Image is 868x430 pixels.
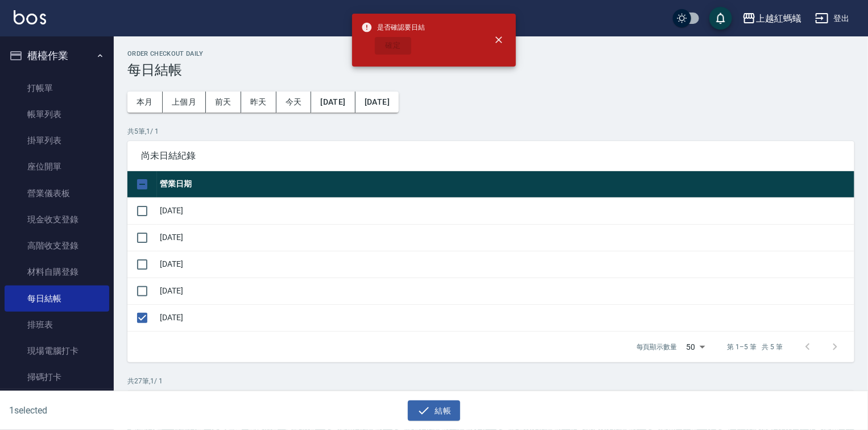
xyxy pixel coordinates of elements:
[127,126,854,137] p: 共 5 筆, 1 / 1
[5,286,109,312] a: 每日結帳
[682,332,709,362] div: 50
[5,206,109,233] a: 現金收支登錄
[5,41,109,71] button: 櫃檯作業
[5,364,109,390] a: 掃碼打卡
[709,7,732,30] button: save
[163,92,206,113] button: 上個月
[408,400,461,421] button: 結帳
[356,92,399,113] button: [DATE]
[157,251,854,278] td: [DATE]
[311,92,355,113] button: [DATE]
[738,7,806,30] button: 上越紅螞蟻
[9,403,215,417] h6: 1 selected
[811,8,854,29] button: 登出
[127,50,854,57] h2: Order checkout daily
[486,27,511,52] button: close
[5,75,109,101] a: 打帳單
[276,92,312,113] button: 今天
[5,127,109,154] a: 掛單列表
[361,22,425,33] span: 是否確認要日結
[206,92,241,113] button: 前天
[5,312,109,338] a: 排班表
[5,233,109,259] a: 高階收支登錄
[157,171,854,198] th: 營業日期
[241,92,276,113] button: 昨天
[5,338,109,364] a: 現場電腦打卡
[127,62,854,78] h3: 每日結帳
[127,376,854,386] p: 共 27 筆, 1 / 1
[157,197,854,224] td: [DATE]
[5,180,109,206] a: 營業儀表板
[157,278,854,304] td: [DATE]
[5,154,109,180] a: 座位開單
[5,259,109,285] a: 材料自購登錄
[141,150,841,162] span: 尚未日結紀錄
[636,342,677,352] p: 每頁顯示數量
[14,10,46,24] img: Logo
[157,224,854,251] td: [DATE]
[127,92,163,113] button: 本月
[728,342,783,352] p: 第 1–5 筆 共 5 筆
[756,11,801,26] div: 上越紅螞蟻
[5,101,109,127] a: 帳單列表
[157,304,854,331] td: [DATE]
